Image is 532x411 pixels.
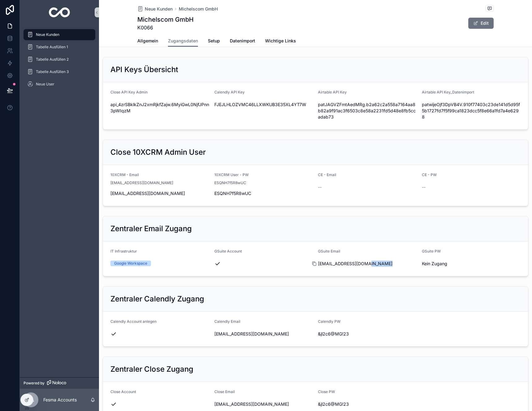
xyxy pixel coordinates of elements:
span: &jl2c6@MG!23 [318,401,417,407]
a: Tabelle Ausfüllen 2 [24,54,95,65]
a: Powered by [20,377,99,389]
span: 10XCRM - Email [110,172,139,177]
span: ESQNH7f5R8wUC [214,190,313,197]
a: Datenimport [230,35,255,48]
span: Kein Zugang [422,261,521,267]
span: 10XCRM User - PW [214,172,249,177]
span: [EMAIL_ADDRESS][DOMAIN_NAME] [318,261,417,267]
span: -- [318,184,322,190]
h1: Michelscom GmbH [137,15,194,24]
a: Michelscom GmbH [179,6,218,12]
span: Airtable API Key_Datenimport [422,90,474,94]
span: Allgemein [137,38,158,44]
span: patJAGVZFmtAedMRg.b2a62c2a558a7164aa8b82a9f91ac3f6503c8e58a2231fd5d48e8fb5ccadab73 [318,102,417,120]
span: [EMAIL_ADDRESS][DOMAIN_NAME] [214,401,313,407]
span: Airtable API Key [318,90,347,94]
span: Powered by [24,381,45,386]
h2: Zentraler Calendly Zugang [110,294,204,304]
span: [EMAIL_ADDRESS][DOMAIN_NAME] [214,331,313,337]
span: CE - Email [318,172,336,177]
span: -- [422,184,426,190]
span: Neue User [36,82,54,87]
span: [EMAIL_ADDRESS][DOMAIN_NAME] [110,180,173,185]
span: Tabelle Ausfüllen 3 [36,69,69,74]
span: Close API Key Admin [110,90,148,94]
a: Neue Kunden [137,6,173,12]
span: patwijeOjf3DpVB4V.910f77403c23de141d5d95f5b1727fd7f5f99ca1823dcc5f8e66a1fd7a4e6298 [422,102,521,120]
span: Tabelle Ausfüllen 1 [36,45,68,50]
span: IT Infrastruktur [110,249,137,253]
span: ESQNH7f5R8wUC [214,180,246,185]
a: Allgemein [137,35,158,48]
span: Calendly API Key [214,90,245,94]
span: Calendly Account anlegen [110,319,157,324]
h2: Zentraler Close Zugang [110,364,193,374]
span: Neue Kunden [145,6,173,12]
a: Tabelle Ausfüllen 1 [24,41,95,53]
button: Edit [468,18,494,29]
a: Neue User [24,79,95,90]
a: Neue Kunden [24,29,95,40]
span: Close PW [318,389,335,394]
h2: Zentraler Email Zugang [110,224,192,234]
p: Fesma Accounts [43,397,77,403]
div: scrollable content [20,25,99,98]
span: Zugangsdaten [168,38,198,44]
span: CE - PW [422,172,437,177]
span: Close Email [214,389,235,394]
h2: Close 10XCRM Admin User [110,147,206,157]
span: GSuite PW [422,249,441,253]
span: Calendly Email [214,319,240,324]
span: [EMAIL_ADDRESS][DOMAIN_NAME] [110,190,209,197]
span: api_4zrSBklkZnJ2xmRjkfZajw.6MyiGwL0NjfJPnn3pWIqzM [110,102,209,114]
a: Wichtige Links [265,35,296,48]
span: FJEJLHLOZVMC46LLXWKUB3E35XL4YT7W [214,102,313,108]
h2: API Keys Übersicht [110,65,178,75]
span: Setup [208,38,220,44]
span: Neue Kunden [36,32,59,37]
span: Calendly PW [318,319,341,324]
a: Tabelle Ausfüllen 3 [24,66,95,77]
img: App logo [49,7,70,17]
span: K0066 [137,24,194,31]
span: Datenimport [230,38,255,44]
span: GSuite Email [318,249,340,253]
a: Setup [208,35,220,48]
span: Close Account [110,389,136,394]
span: Wichtige Links [265,38,296,44]
div: Google Workspace [114,261,147,266]
a: Zugangsdaten [168,35,198,47]
span: &jl2c6@MG!23 [318,331,417,337]
span: Tabelle Ausfüllen 2 [36,57,69,62]
span: GSuite Account [214,249,242,253]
